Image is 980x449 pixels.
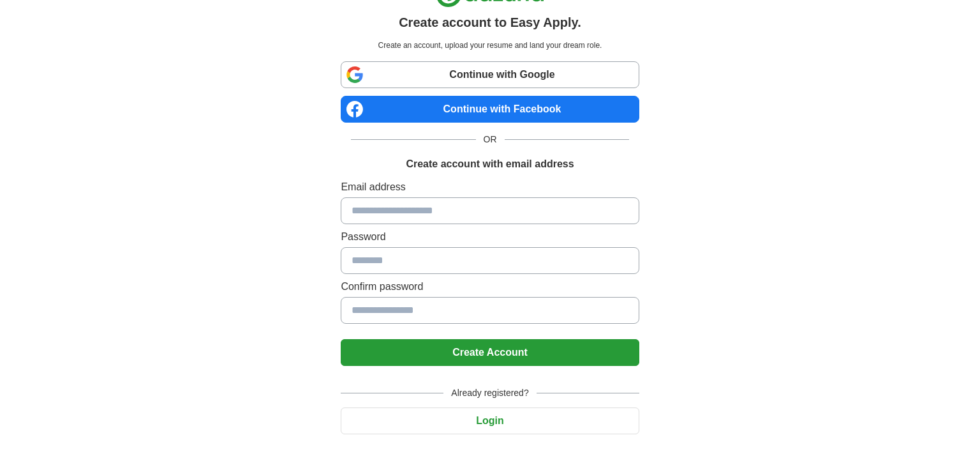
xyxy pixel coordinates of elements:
[341,415,639,426] a: Login
[341,229,639,245] label: Password
[476,133,505,146] span: OR
[341,61,639,88] a: Continue with Google
[343,40,636,51] p: Create an account, upload your resume and land your dream role.
[341,279,639,294] label: Confirm password
[399,13,581,32] h1: Create account to Easy Apply.
[443,386,536,400] span: Already registered?
[406,156,574,172] h1: Create account with email address
[341,407,639,434] button: Login
[341,339,639,366] button: Create Account
[341,179,639,195] label: Email address
[341,96,639,123] a: Continue with Facebook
